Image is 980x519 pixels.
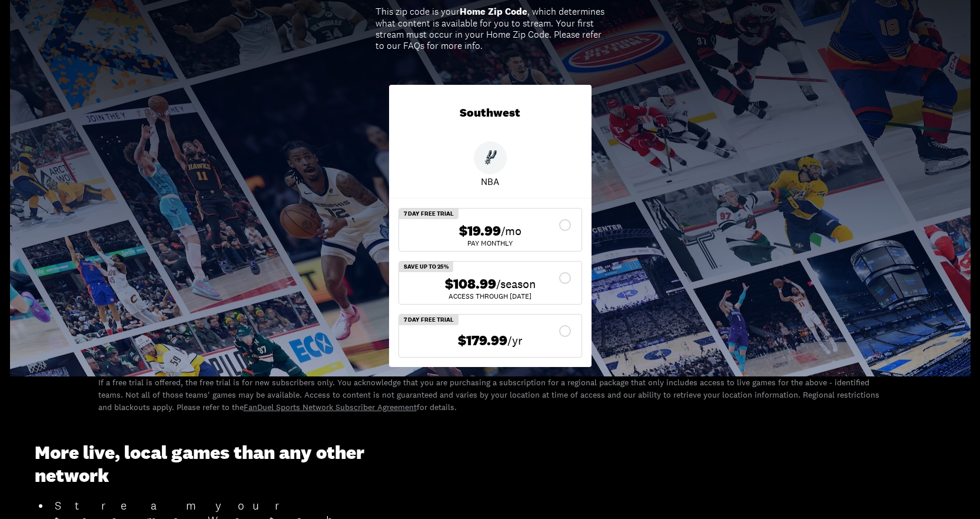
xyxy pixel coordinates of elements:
[496,276,536,292] span: /season
[458,332,507,349] span: $179.99
[244,402,417,412] a: FanDuel Sports Network Subscriber Agreement
[481,174,499,189] p: NBA
[408,240,572,247] div: Pay Monthly
[445,276,496,293] span: $108.99
[459,223,501,240] span: $19.99
[408,293,572,300] div: ACCESS THROUGH [DATE]
[376,6,605,51] div: This zip code is your , which determines what content is available for you to stream. Your first ...
[501,223,521,239] span: /mo
[507,332,523,349] span: /yr
[399,315,459,325] div: 7 Day Free Trial
[399,209,459,219] div: 7 Day Free Trial
[460,5,527,18] b: Home Zip Code
[399,262,453,272] div: SAVE UP TO 25%
[389,85,592,141] div: Southwest
[35,442,417,487] h3: More live, local games than any other network
[98,376,882,414] p: If a free trial is offered, the free trial is for new subscribers only. You acknowledge that you ...
[483,150,498,166] img: Spurs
